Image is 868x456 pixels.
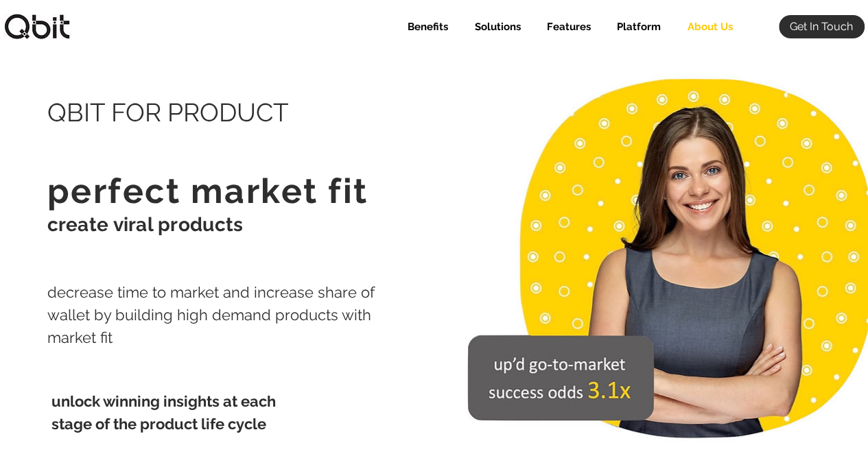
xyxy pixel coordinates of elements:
[790,19,853,34] span: Get In Touch
[47,213,244,236] span: create viral products
[47,171,368,211] span: perfect market fit
[610,15,668,38] p: Platform
[799,390,868,456] iframe: Chat Widget
[779,15,865,38] a: Get In Touch
[671,15,743,38] a: About Us
[401,15,455,38] p: Benefits
[3,14,71,40] img: qbitlogo-border.jpg
[681,15,740,38] p: About Us
[47,283,375,346] span: decrease time to market and increase share of wallet by building high demand products with market...
[531,15,601,38] div: Features
[540,15,598,38] p: Features
[51,392,276,433] span: unlock winning insights at each stage of the product life cycle
[601,15,671,38] div: Platform
[391,15,743,38] nav: Site
[468,15,528,38] p: Solutions
[47,97,289,128] span: QBIT FOR PRODUCT
[391,15,458,38] a: Benefits
[458,15,531,38] div: Solutions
